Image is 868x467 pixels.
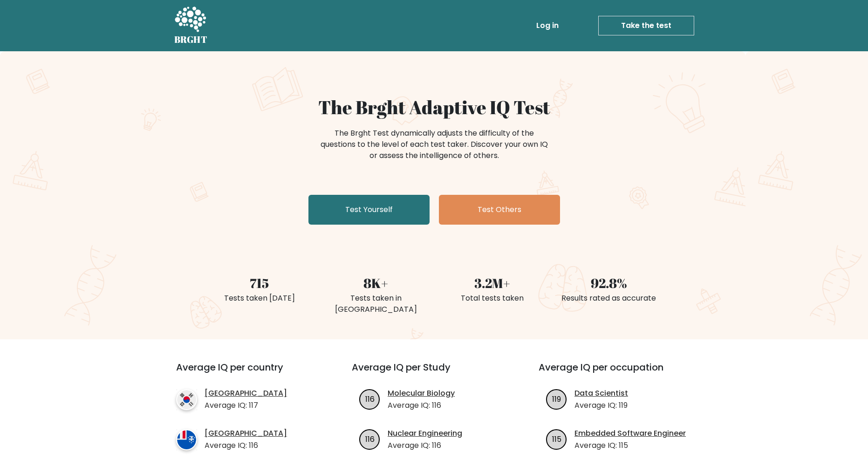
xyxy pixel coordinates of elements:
img: country [176,429,197,450]
h3: Average IQ per occupation [539,362,703,384]
div: Results rated as accurate [556,293,662,304]
a: Test Others [439,195,560,225]
p: Average IQ: 116 [205,440,287,451]
a: BRGHT [174,4,208,48]
p: Average IQ: 116 [388,440,462,451]
a: [GEOGRAPHIC_DATA] [205,428,287,439]
p: Average IQ: 117 [205,400,287,411]
div: 92.8% [556,273,662,293]
text: 115 [552,433,561,444]
div: 715 [207,273,312,293]
a: [GEOGRAPHIC_DATA] [205,388,287,399]
h5: BRGHT [174,34,208,45]
img: country [176,389,197,410]
div: Tests taken in [GEOGRAPHIC_DATA] [323,293,429,315]
a: Take the test [598,16,694,35]
a: Test Yourself [308,195,430,225]
text: 116 [365,433,375,444]
h3: Average IQ per Study [352,362,516,384]
div: Total tests taken [440,293,545,304]
p: Average IQ: 119 [574,400,628,411]
a: Log in [533,16,562,35]
div: 3.2M+ [440,273,545,293]
div: The Brght Test dynamically adjusts the difficulty of the questions to the level of each test take... [318,128,551,161]
p: Average IQ: 116 [388,400,455,411]
a: Nuclear Engineering [388,428,462,439]
text: 119 [552,393,561,404]
text: 116 [365,393,375,404]
h3: Average IQ per country [176,362,318,384]
h1: The Brght Adaptive IQ Test [207,96,662,118]
a: Data Scientist [574,388,628,399]
a: Molecular Biology [388,388,455,399]
p: Average IQ: 115 [574,440,686,451]
a: Embedded Software Engineer [574,428,686,439]
div: Tests taken [DATE] [207,293,312,304]
div: 8K+ [323,273,429,293]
